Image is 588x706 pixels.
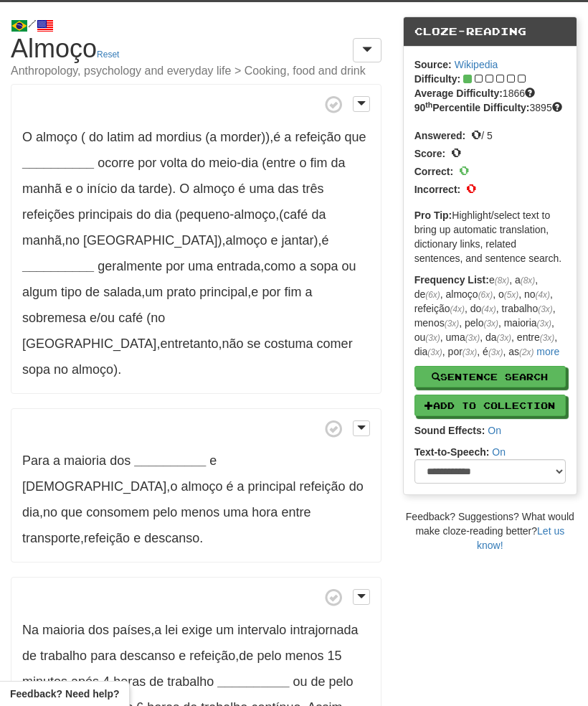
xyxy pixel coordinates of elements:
[504,290,518,300] em: (5x)
[189,649,235,663] span: refeição
[239,649,253,663] span: de
[425,290,440,300] em: (6x)
[54,362,68,377] span: no
[251,285,258,299] span: e
[113,674,146,689] span: horas
[205,130,217,144] span: (a
[414,395,566,416] button: Add to Collection
[22,285,57,299] span: algum
[414,88,503,99] strong: Average Difficulty:
[103,285,141,299] span: salada
[262,156,295,170] span: (entre
[22,649,37,663] span: de
[414,208,566,265] p: Highlight/select text to bring up automatic translation, dictionary links, related sentences, and...
[414,100,566,115] div: 3895
[36,130,77,144] span: almoço
[98,156,134,170] span: ocorre
[414,184,461,195] strong: Incorrect:
[414,73,461,85] strong: Difficulty:
[170,479,177,494] span: o
[295,130,341,144] span: refeição
[22,674,67,689] span: minutos
[414,274,489,286] strong: Frequency List:
[61,505,82,519] span: que
[110,453,131,468] span: dos
[166,259,184,273] span: por
[278,182,298,196] span: das
[120,649,175,663] span: descanso
[478,290,493,300] em: (6x)
[349,479,364,494] span: do
[344,130,366,144] span: que
[22,336,156,351] span: [GEOGRAPHIC_DATA]
[455,59,498,70] a: Wikipedia
[22,311,86,325] span: sobremesa
[22,531,80,545] span: transporte
[22,233,62,248] span: manhã
[85,285,100,299] span: de
[331,156,345,170] span: da
[403,509,577,552] div: Feedback? Suggestions? What would make cloze-reading better?
[257,649,281,663] span: pelo
[209,156,258,170] span: meio-dia
[252,505,278,519] span: hora
[463,347,477,357] em: (3x)
[154,207,171,222] span: dia
[495,276,509,286] em: (8x)
[90,311,115,325] span: e/ou
[414,102,530,113] strong: 90 Percentile Difficulty:
[310,674,325,689] span: de
[223,505,248,519] span: uma
[90,649,116,663] span: para
[414,86,566,100] div: 1866
[71,674,99,689] span: após
[217,674,289,689] strong: __________
[537,319,551,329] em: (3x)
[536,346,559,357] a: more
[521,276,535,286] em: (8x)
[156,130,201,144] span: mordius
[22,156,345,196] span: .
[167,674,214,689] span: trabalho
[327,649,341,663] span: 15
[459,162,469,178] span: 0
[285,649,323,663] span: menos
[22,623,39,637] span: Na
[89,130,103,144] span: do
[88,623,109,637] span: dos
[488,347,503,357] em: (3x)
[65,233,80,248] span: no
[225,233,267,248] span: almoço
[107,130,134,144] span: latim
[466,180,476,196] span: 0
[22,130,32,144] span: O
[138,130,152,144] span: ad
[425,100,432,109] sup: th
[220,130,270,144] span: morder))
[64,453,106,468] span: maioria
[78,207,133,222] span: principais
[483,319,498,329] em: (3x)
[138,156,156,170] span: por
[188,259,213,273] span: uma
[488,425,501,436] a: On
[299,259,306,273] span: a
[282,233,318,248] span: jantar)
[519,347,534,357] em: (2x)
[199,285,247,299] span: principal
[22,207,75,222] span: refeições
[87,182,117,196] span: início
[279,207,308,222] span: (café
[43,505,57,519] span: no
[22,182,329,248] span: , , , ,
[86,505,149,519] span: consomem
[22,505,39,519] span: dia
[144,531,199,545] span: descanso
[149,674,163,689] span: de
[414,148,446,159] strong: Score:
[145,285,163,299] span: um
[414,366,566,387] button: Sentence Search
[179,182,189,196] span: O
[450,304,464,314] em: (4x)
[222,336,243,351] span: não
